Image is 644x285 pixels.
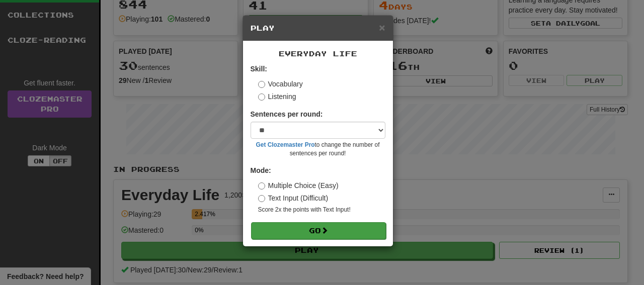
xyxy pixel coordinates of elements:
[258,81,265,88] input: Vocabulary
[379,22,385,33] span: ×
[251,222,386,239] button: Go
[258,182,265,189] input: Multiple Choice (Easy)
[379,22,385,33] button: Close
[251,65,267,73] strong: Skill:
[258,195,265,202] input: Text Input (Difficult)
[258,206,385,214] small: Score 2x the points with Text Input !
[258,180,339,191] label: Multiple Choice (Easy)
[258,79,303,89] label: Vocabulary
[251,166,271,174] strong: Mode:
[258,91,296,102] label: Listening
[251,23,385,33] h5: Play
[258,193,329,203] label: Text Input (Difficult)
[251,109,323,119] label: Sentences per round:
[258,93,265,101] input: Listening
[279,49,357,58] span: Everyday Life
[251,141,385,158] small: to change the number of sentences per round!
[256,141,315,148] a: Get Clozemaster Pro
